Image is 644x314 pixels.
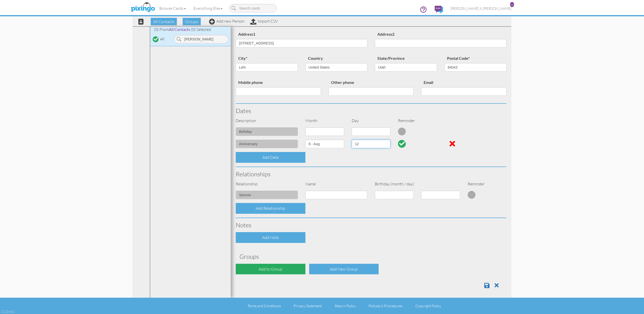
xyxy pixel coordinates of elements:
a: Browse Cards [155,2,190,15]
div: All [160,36,165,42]
input: (e.g. Friend, Daughter) [236,191,298,199]
span: [PERSON_NAME] & [PERSON_NAME] [451,6,511,11]
label: city* [236,55,250,62]
h3: Dates [236,108,506,114]
h3: Groups [239,253,503,260]
div: 2.2.0-462 [1,309,14,314]
span: All Contacts [151,18,177,25]
div: Description [232,118,302,124]
a: Copyright Policy [415,304,441,308]
span: All Contacts [169,27,190,32]
span: Groups [183,18,201,25]
label: Email [421,79,436,86]
div: (0) From [150,27,231,32]
div: Add to Group [236,264,305,275]
div: 6 [510,2,514,7]
label: Postal Code* [445,55,472,62]
img: comments.svg [435,6,443,13]
label: Address1 [236,31,258,38]
div: Add Note [236,232,305,243]
a: Everything Else [190,2,226,15]
h3: Notes [236,222,506,228]
label: State/Province [375,55,407,62]
div: Reminder [464,181,487,187]
label: Country [305,55,326,62]
img: pixingo logo [130,1,156,14]
label: Mobile phone [236,79,265,86]
div: Day [348,118,394,124]
a: Terms and Conditions [248,304,281,308]
a: Return Policy [335,304,356,308]
div: Add New Group [309,264,379,275]
div: Relationship [232,181,302,187]
span: (0) Selected [191,27,211,32]
label: Address2 [375,31,397,38]
a: [PERSON_NAME] & [PERSON_NAME] 6 [447,2,515,15]
div: Add Date [236,152,305,163]
div: Add Relationship [236,203,305,214]
h3: Relationships [236,171,506,177]
a: Import CSV [250,19,278,24]
div: Name [302,181,371,187]
a: Privacy Statement [294,304,322,308]
a: Policies & Procedures [369,304,402,308]
div: Month [302,118,348,124]
div: Reminder [394,118,440,124]
label: Other phone [329,79,357,86]
a: Add new Person [209,19,245,24]
input: Search cards [229,4,277,13]
div: Birthday (month / day) [371,181,464,187]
